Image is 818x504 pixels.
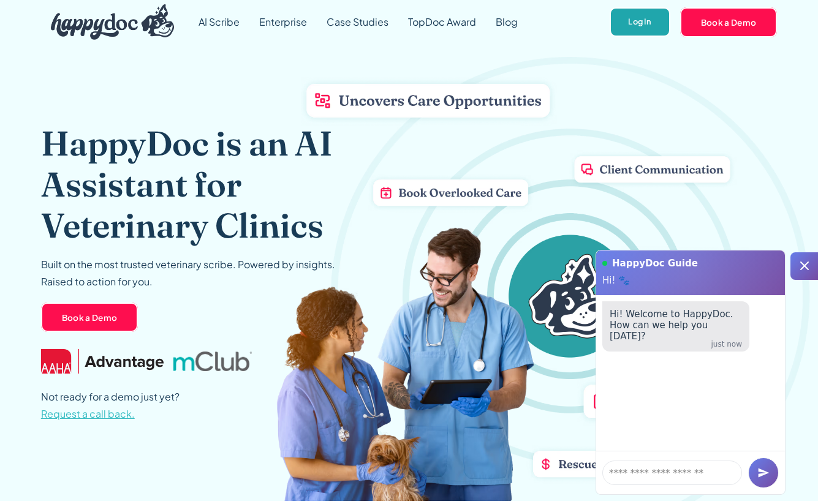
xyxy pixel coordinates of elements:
a: Book a Demo [41,303,138,332]
span: Request a call back. [41,407,135,420]
a: home [41,1,175,43]
img: mclub logo [173,352,252,371]
img: AAHA Advantage logo [41,349,164,374]
h1: HappyDoc is an AI Assistant for Veterinary Clinics [41,122,373,246]
a: Book a Demo [680,7,778,37]
img: HappyDoc Logo: A happy dog with his ear up, listening. [51,4,175,40]
p: Built on the most trusted veterinary scribe. Powered by insights. Raised to action for you. [41,256,335,290]
p: Not ready for a demo just yet? [41,388,180,423]
a: Log In [610,7,670,37]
